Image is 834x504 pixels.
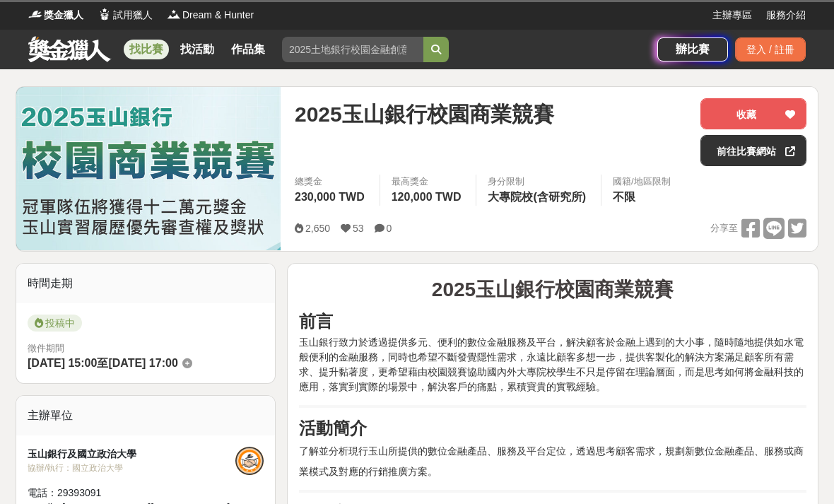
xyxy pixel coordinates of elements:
[28,486,235,500] div: 電話： 29393091
[392,175,465,189] span: 最高獎金
[299,336,804,392] span: 玉山銀行致力於透過提供多元、便利的數位金融服務及平台，解決顧客於金融上遇到的大小事，隨時隨地提供如水電般便利的金融服務，同時也希望不斷發覺隱性需求，永遠比顧客多想一步，提供客製化的解決方案滿足顧...
[613,191,635,203] span: 不限
[28,8,83,23] a: Logo獎金獵人
[295,191,365,203] span: 230,000 TWD
[28,462,235,474] div: 協辦/執行： 國立政治大學
[167,8,254,23] a: LogoDream & Hunter
[28,315,82,332] span: 投稿中
[295,175,368,189] span: 總獎金
[28,343,64,353] span: 徵件期間
[710,218,738,239] span: 分享至
[28,447,235,462] div: 玉山銀行及國立政治大學
[488,175,589,189] div: 身分限制
[295,98,554,130] span: 2025玉山銀行校園商業競賽
[305,223,330,234] span: 2,650
[16,264,275,303] div: 時間走期
[182,8,254,23] span: Dream & Hunter
[353,223,364,234] span: 53
[700,135,806,166] a: 前往比賽網站
[766,8,806,23] a: 服務介紹
[735,37,806,61] div: 登入 / 註冊
[299,445,804,477] span: 了解並分析現行玉山所提供的數位金融產品、服務及平台定位，透過思考顧客需求，規劃新數位金融產品、服務或商業模式及對應的行銷推廣方案。
[28,357,97,369] span: [DATE] 15:00
[167,7,181,21] img: Logo
[44,8,83,23] span: 獎金獵人
[225,40,271,59] a: 作品集
[113,8,153,23] span: 試用獵人
[613,175,671,189] div: 國籍/地區限制
[98,7,112,21] img: Logo
[432,279,674,300] strong: 2025玉山銀行校園商業競賽
[282,37,423,62] input: 2025土地銀行校園金融創意挑戰賽：從你出發 開啟智慧金融新頁
[488,191,586,203] span: 大專院校(含研究所)
[700,98,806,129] button: 收藏
[124,40,169,59] a: 找比賽
[98,8,153,23] a: Logo試用獵人
[108,357,177,369] span: [DATE] 17:00
[28,7,42,21] img: Logo
[299,312,333,331] strong: 前言
[392,191,462,203] span: 120,000 TWD
[657,37,728,61] a: 辦比賽
[97,357,108,369] span: 至
[299,418,367,438] strong: 活動簡介
[712,8,752,23] a: 主辦專區
[387,223,392,234] span: 0
[16,396,275,435] div: 主辦單位
[175,40,220,59] a: 找活動
[16,87,281,250] img: Cover Image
